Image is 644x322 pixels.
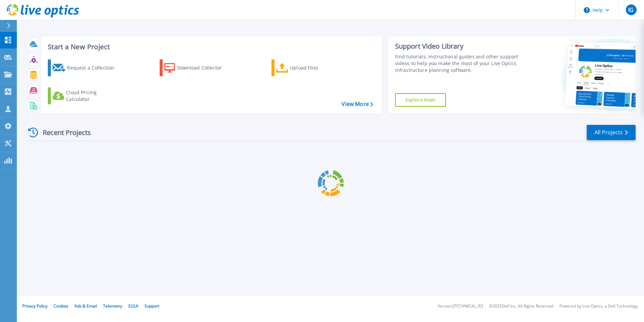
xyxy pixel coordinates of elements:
a: Ads & Email [74,303,97,309]
span: IG [628,7,634,12]
a: All Projects [587,125,636,140]
a: Upload Files [271,59,347,76]
div: Request a Collection [67,61,121,75]
div: Download Collector [177,61,231,75]
div: Support Video Library [395,42,521,51]
a: Privacy Policy [22,303,47,309]
div: Recent Projects [26,124,100,141]
li: Version: [TECHNICAL_ID] [438,304,483,308]
a: Cloud Pricing Calculator [48,87,123,104]
li: Powered by Live Optics, a Dell Technology [559,304,638,308]
a: Telemetry [103,303,122,309]
div: Upload Files [290,61,344,75]
a: Explore Now! [395,93,446,107]
a: Cookies [54,303,68,309]
div: Find tutorials, instructional guides and other support videos to help you make the most of your L... [395,53,521,74]
li: © 2025 Dell Inc. All Rights Reserved [489,304,553,308]
a: EULA [128,303,138,309]
div: Cloud Pricing Calculator [66,89,120,103]
a: View More [342,101,373,107]
a: Request a Collection [48,59,123,76]
a: Support [144,303,159,309]
a: Download Collector [160,59,235,76]
h3: Start a New Project [48,43,373,51]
